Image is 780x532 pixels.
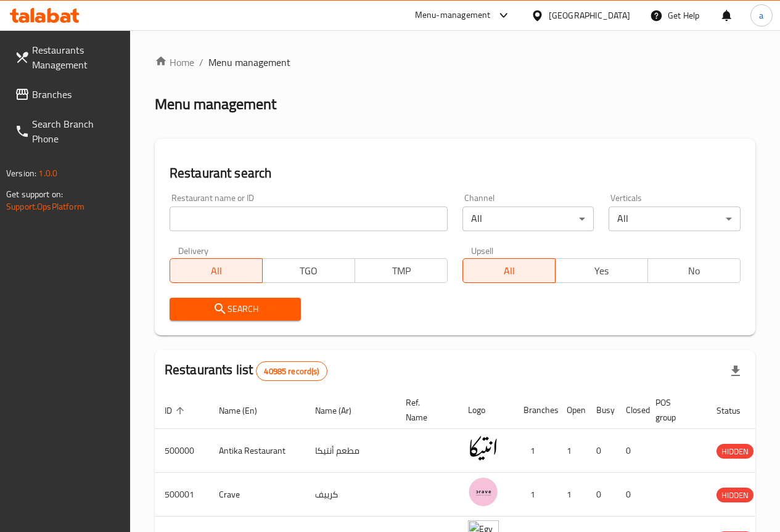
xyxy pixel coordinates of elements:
td: 0 [586,429,616,473]
span: 1.0.0 [38,165,57,181]
span: Name (Ar) [315,403,367,418]
span: Branches [32,87,120,102]
button: TMP [355,258,448,283]
span: TMP [360,262,443,280]
td: Antika Restaurant [209,429,305,473]
input: Search for restaurant name or ID.. [170,207,448,231]
td: 500000 [155,429,209,473]
span: Search Branch Phone [32,117,120,146]
button: Yes [555,258,648,283]
a: Branches [5,80,130,109]
span: Restaurants Management [32,43,120,72]
span: Status [716,403,757,418]
td: 0 [616,473,646,517]
th: Closed [616,391,646,429]
div: [GEOGRAPHIC_DATA] [549,9,630,22]
span: Menu management [208,55,290,70]
span: All [175,262,258,280]
div: All [609,207,741,231]
td: 0 [616,429,646,473]
button: All [462,258,556,283]
span: Version: [6,165,36,181]
td: 1 [557,429,586,473]
img: Antika Restaurant [468,433,499,464]
a: Restaurants Management [5,35,130,80]
h2: Menu management [155,94,276,114]
span: Get support on: [6,186,63,202]
button: Search [170,298,302,321]
td: 0 [586,473,616,517]
th: Logo [458,391,514,429]
span: Name (En) [219,403,273,418]
td: 1 [514,473,557,517]
span: Ref. Name [406,395,443,425]
h2: Restaurant search [170,164,741,182]
span: Search [179,301,292,317]
button: All [170,258,263,283]
span: No [653,262,736,280]
a: Home [155,55,194,70]
th: Branches [514,391,557,429]
td: 1 [514,429,557,473]
div: HIDDEN [716,488,753,502]
a: Support.OpsPlatform [6,198,84,215]
th: Open [557,391,586,429]
li: / [199,55,203,70]
h2: Restaurants list [165,361,327,381]
span: HIDDEN [716,444,753,459]
label: Delivery [178,246,209,255]
td: Crave [209,473,305,517]
div: Total records count [256,361,327,381]
span: POS group [655,395,692,425]
label: Upsell [471,246,494,255]
td: مطعم أنتيكا [305,429,396,473]
th: Busy [586,391,616,429]
span: Yes [560,262,643,280]
div: All [462,207,594,231]
td: 500001 [155,473,209,517]
nav: breadcrumb [155,55,755,70]
span: ID [165,403,188,418]
img: Crave [468,477,499,507]
span: a [759,9,763,22]
div: Export file [721,356,750,386]
td: كرييف [305,473,396,517]
button: TGO [262,258,355,283]
span: TGO [268,262,350,280]
div: Menu-management [415,8,491,23]
span: 40985 record(s) [257,366,326,377]
a: Search Branch Phone [5,109,130,153]
button: No [647,258,741,283]
div: HIDDEN [716,444,753,459]
span: HIDDEN [716,488,753,502]
span: All [468,262,551,280]
td: 1 [557,473,586,517]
